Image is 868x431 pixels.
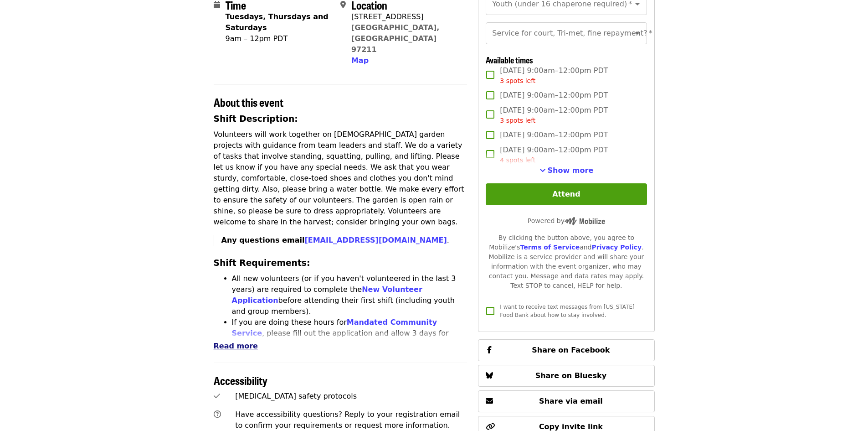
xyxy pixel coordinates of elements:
[520,244,580,251] a: Terms of Service
[500,145,608,165] span: [DATE] 9:00am–12:00pm PDT
[500,156,535,164] span: 4 spots left
[539,422,603,431] span: Copy invite link
[235,391,467,402] div: [MEDICAL_DATA] safety protocols
[500,90,608,101] span: [DATE] 9:00am–12:00pm PDT
[340,0,346,9] i: map-marker-alt icon
[528,217,605,224] span: Powered by
[500,77,535,84] span: 3 spots left
[486,233,647,291] div: By clicking the button above, you agree to Mobilize's and . Mobilize is a service provider and wi...
[478,365,654,387] button: Share on Bluesky
[214,372,267,388] span: Accessibility
[548,166,594,175] span: Show more
[214,114,298,124] strong: Shift Description:
[226,33,333,44] div: 9am – 12pm PDT
[351,11,460,22] div: [STREET_ADDRESS]
[221,235,467,246] p: .
[539,397,603,405] span: Share via email
[500,105,608,125] span: [DATE] 9:00am–12:00pm PDT
[235,410,460,430] span: Have accessibility questions? Reply to your registration email to confirm your requirements or re...
[232,285,422,305] a: New Volunteer Application
[565,217,605,225] img: Powered by Mobilize
[214,258,310,268] strong: Shift Requirements:
[214,392,220,400] i: check icon
[500,65,608,86] span: [DATE] 9:00am–12:00pm PDT
[304,236,447,244] a: [EMAIL_ADDRESS][DOMAIN_NAME]
[539,165,594,176] button: See more timeslots
[351,56,369,65] span: Map
[351,23,440,54] a: [GEOGRAPHIC_DATA], [GEOGRAPHIC_DATA] 97211
[486,54,533,66] span: Available times
[214,342,258,350] span: Read more
[500,130,608,140] span: [DATE] 9:00am–12:00pm PDT
[532,346,610,354] span: Share on Facebook
[486,183,647,205] button: Attend
[591,244,642,251] a: Privacy Policy
[221,236,447,244] strong: Any questions email
[214,341,258,352] button: Read more
[232,317,467,361] li: If you are doing these hours for , please fill out the application and allow 3 days for approval....
[214,0,220,9] i: calendar icon
[500,117,535,124] span: 3 spots left
[351,55,369,66] button: Map
[478,339,654,361] button: Share on Facebook
[214,410,221,419] i: question-circle icon
[226,12,329,32] strong: Tuesdays, Thursdays and Saturdays
[631,27,644,40] button: Open
[214,94,283,110] span: About this event
[478,390,654,412] button: Share via email
[232,273,467,317] li: All new volunteers (or if you haven't volunteered in the last 3 years) are required to complete t...
[500,304,634,318] span: I want to receive text messages from [US_STATE] Food Bank about how to stay involved.
[535,371,607,380] span: Share on Bluesky
[214,129,467,228] p: Volunteers will work together on [DEMOGRAPHIC_DATA] garden projects with guidance from team leade...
